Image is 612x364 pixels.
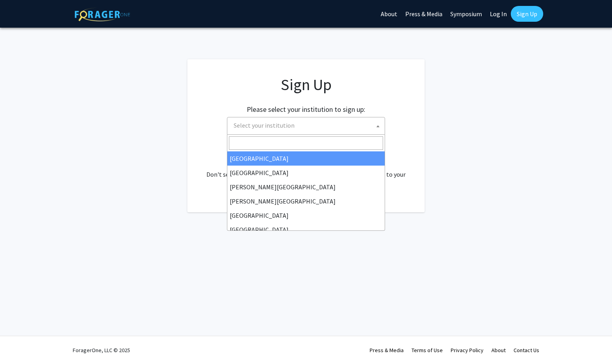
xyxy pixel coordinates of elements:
[227,151,385,166] li: [GEOGRAPHIC_DATA]
[73,336,130,364] div: ForagerOne, LLC © 2025
[230,117,385,134] span: Select your institution
[227,223,385,237] li: [GEOGRAPHIC_DATA]
[229,136,383,150] input: Search
[203,151,409,189] div: Already have an account? . Don't see your institution? about bringing ForagerOne to your institut...
[451,347,484,354] a: Privacy Policy
[75,8,130,21] img: ForagerOne Logo
[491,347,506,354] a: About
[370,347,404,354] a: Press & Media
[227,180,385,194] li: [PERSON_NAME][GEOGRAPHIC_DATA]
[412,347,443,354] a: Terms of Use
[234,121,295,129] span: Select your institution
[227,194,385,208] li: [PERSON_NAME][GEOGRAPHIC_DATA]
[511,6,543,22] a: Sign Up
[227,117,385,135] span: Select your institution
[227,166,385,180] li: [GEOGRAPHIC_DATA]
[203,75,409,94] h1: Sign Up
[227,208,385,223] li: [GEOGRAPHIC_DATA]
[247,105,365,114] h2: Please select your institution to sign up:
[6,328,34,358] iframe: Chat
[514,347,539,354] a: Contact Us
